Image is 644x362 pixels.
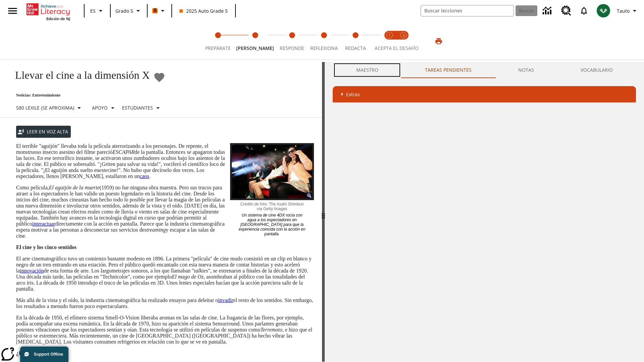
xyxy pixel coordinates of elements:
[3,1,22,21] button: Abrir el menú lateral
[280,45,304,51] span: Responde
[322,62,325,362] div: Pulsa la tecla de intro o la barra espaciadora y luego presiona las flechas de derecha e izquierd...
[394,23,413,60] button: Acepta el desafío contesta step 2 of 2
[575,2,593,19] a: Notificaciones
[112,149,134,155] em: ESCAPAR
[16,315,314,345] p: En la década de 1950, el efímero sistema Smell-O-Vision liberaba aromas en las salas de cine. La ...
[557,2,575,20] a: Centro de recursos, Se abrirá en una pestaña nueva.
[230,143,314,200] img: El panel situado frente a los asientos rocía con agua nebulizada al feliz público en un cine equi...
[140,173,149,179] a: caos
[16,185,314,239] p: Como película, (1959) no fue ninguna obra maestra. Pero sus trucos para atraer a los espectadores...
[20,268,44,274] a: innovación
[231,23,279,60] button: Lee step 2 of 5
[172,274,204,280] em: El mago de Oz
[115,7,133,14] span: Grado 5
[46,16,70,21] span: Edición de NJ
[113,5,145,17] button: Grado: Grado 5, Elige un grado
[119,102,165,114] button: Seleccionar estudiante
[401,62,495,78] button: TAREAS PENDIENTES
[16,143,314,179] p: El terrible "aguijón" llevaba toda la película aterrorizando a los personajes. De repente, el mon...
[421,5,514,16] input: Buscar campo
[236,45,274,51] span: [PERSON_NAME]
[16,126,71,138] button: Leer en voz alta
[150,5,169,17] button: Boost El color de la clase es anaranjado. Cambiar el color de la clase.
[145,227,166,233] em: streaming
[274,23,310,60] button: Responde step 3 of 5
[16,104,74,111] p: 580 Lexile (Se aproxima)
[34,352,63,357] span: Support Offline
[153,71,165,83] button: Añadir a mis Favoritas - Llevar el cine a la dimensión X
[593,2,614,19] button: Escoja un nuevo avatar
[20,347,68,362] button: Support Offline
[16,256,314,292] p: El arte cinematográfico tuvo un comienzo bastante modesto en 1896. La primera "película" de cine ...
[194,268,208,274] em: talkies
[205,45,231,51] span: Prepárate
[16,244,76,250] strong: El cine y los cinco sentidos
[238,211,306,236] p: Un sistema de cine 4DX rocía con agua a los espectadores en [GEOGRAPHIC_DATA] para que la experie...
[345,45,366,51] span: Redacta
[99,167,108,173] em: este
[218,297,233,303] a: invadir
[380,23,399,60] button: Acepta el desafío lee step 1 of 2
[495,62,557,78] button: NOTAS
[333,62,636,78] div: Instructional Panel Tabs
[32,221,55,227] a: interactuar
[305,23,343,60] button: Reflexiona step 4 of 5
[49,185,100,190] em: El aguijón de la muerte
[557,62,636,78] button: VOCABULARIO
[403,33,405,38] text: 2
[122,104,153,111] p: Estudiantes
[89,102,119,114] button: Tipo de apoyo, Apoyo
[306,192,312,198] img: Ampliar
[238,200,306,211] p: Crédito de foto: The Asahi Shimbun vía Getty Images
[539,2,557,20] a: Centro de información
[375,45,419,51] span: ACEPTA EL DESAFÍO
[90,7,96,14] span: ES
[389,33,390,38] text: 1
[617,7,630,14] span: Tauto
[338,23,374,60] button: Redacta step 5 of 5
[13,102,86,114] button: Seleccione Lexile, 580 Lexile (Se aproxima)
[260,327,282,333] em: Terremoto
[8,93,165,98] p: Noticias: Entretenimiento
[200,23,236,60] button: Prepárate step 1 of 5
[179,7,228,14] span: 2025 Auto Grade 5
[8,69,150,81] h1: Llevar el cine a la dimensión X
[16,297,314,309] p: Más allá de la vista y el oído, la industria cinematográfica ha realizado ensayos para deleitar o...
[87,5,108,17] button: Lenguaje: ES, Selecciona un idioma
[333,86,636,102] div: Extras
[154,6,157,15] span: B
[325,62,644,362] div: activity
[614,5,641,17] button: Perfil/Configuración
[428,35,449,47] button: Imprimir
[333,62,401,78] button: Maestro
[26,2,70,21] div: Portada
[310,45,338,51] span: Reflexiona
[346,91,360,98] p: Extras
[92,104,108,111] p: Apoyo
[597,4,610,17] img: avatar image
